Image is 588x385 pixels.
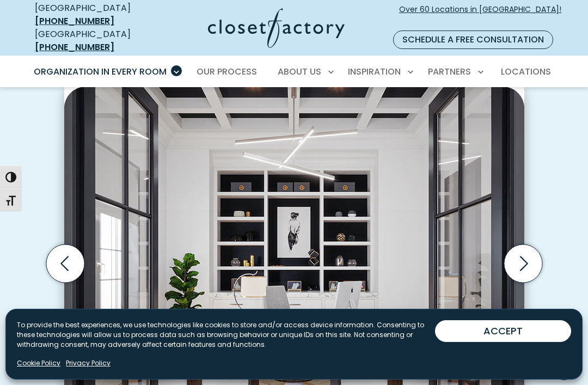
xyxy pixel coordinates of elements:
[35,15,114,27] a: [PHONE_NUMBER]
[42,240,89,287] button: Previous slide
[399,4,561,27] span: Over 60 Locations in [GEOGRAPHIC_DATA]!
[500,240,547,287] button: Next slide
[35,28,154,54] div: [GEOGRAPHIC_DATA]
[501,65,551,78] span: Locations
[393,30,553,49] a: Schedule a Free Consultation
[428,65,471,78] span: Partners
[17,358,60,368] a: Cookie Policy
[348,65,401,78] span: Inspiration
[17,320,435,350] p: To provide the best experiences, we use technologies like cookies to store and/or access device i...
[435,320,571,342] button: ACCEPT
[197,65,257,78] span: Our Process
[34,65,167,78] span: Organization in Every Room
[35,41,114,53] a: [PHONE_NUMBER]
[26,57,562,87] nav: Primary Menu
[66,358,111,368] a: Privacy Policy
[278,65,321,78] span: About Us
[208,8,345,48] img: Closet Factory Logo
[35,2,154,28] div: [GEOGRAPHIC_DATA]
